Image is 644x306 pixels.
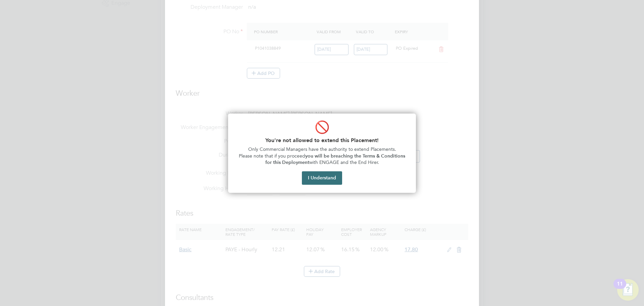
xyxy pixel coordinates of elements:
button: I Understand [302,171,342,185]
div: 🚫 [315,120,330,134]
span: with ENGAGE and the End Hirer. [309,160,379,165]
div: You're not allowed to extend this Placement! [228,114,416,193]
strong: you will be breaching the Terms & Conditions for this Deployment [265,153,407,166]
h2: You're not allowed to extend this Placement! [236,137,408,143]
span: Please note that if you proceed [239,153,305,159]
p: Only Commercial Managers have the authority to extend Placements. [236,146,408,153]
